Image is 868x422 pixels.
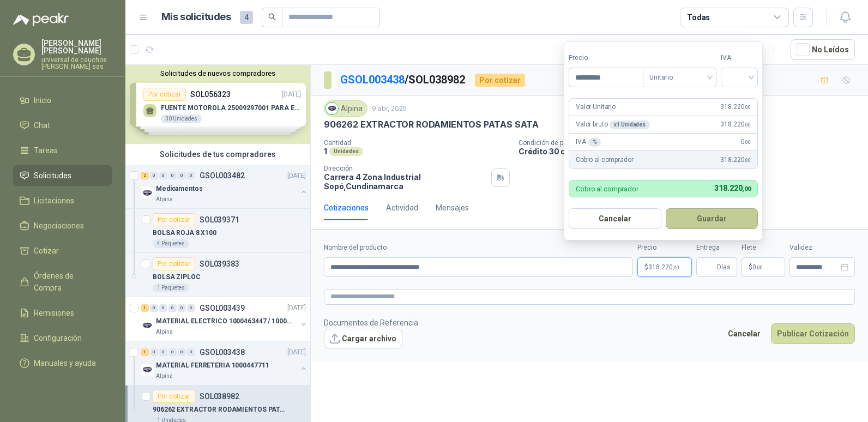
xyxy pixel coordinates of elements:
label: Validez [789,243,855,253]
img: Company Logo [141,186,154,200]
p: 9 abr, 2025 [372,104,407,114]
a: 2 0 0 0 0 0 GSOL003482[DATE] Company LogoMedicamentosAlpina [141,169,308,204]
a: Órdenes de Compra [13,266,112,298]
p: $318.220,00 [637,257,692,277]
button: Cancelar [722,323,767,344]
span: Inicio [34,94,51,106]
a: Solicitudes [13,165,112,186]
p: Cantidad [324,139,510,147]
label: IVA [721,53,758,63]
div: Todas [687,11,710,23]
div: 0 [168,304,177,312]
h1: Mis solicitudes [161,9,231,25]
a: Chat [13,115,112,136]
label: Entrega [696,243,737,253]
p: BOLSA ROJA 8 X100 [153,228,216,238]
label: Precio [637,243,692,253]
p: GSOL003438 [200,348,245,356]
a: Por cotizarSOL039371BOLSA ROJA 8 X1004 Paquetes [125,209,310,253]
a: Tareas [13,140,112,161]
p: Alpina [156,195,173,204]
p: SOL039383 [200,260,239,268]
img: Company Logo [141,319,154,332]
div: 0 [178,348,186,356]
p: SOL038982 [200,393,239,400]
span: Negociaciones [34,220,84,232]
span: Órdenes de Compra [34,270,102,294]
a: Licitaciones [13,190,112,211]
p: SOL039371 [200,216,239,224]
p: [DATE] [287,303,306,314]
div: 1 [141,348,149,356]
p: BOLSA ZIPLOC [153,272,201,282]
span: search [268,13,276,21]
p: GSOL003439 [200,304,245,312]
a: Negociaciones [13,215,112,236]
span: $ [749,264,752,270]
a: GSOL003438 [340,73,405,86]
span: Tareas [34,144,58,156]
div: Por cotizar [153,390,195,403]
a: Por cotizarSOL039383BOLSA ZIPLOC1 Paquetes [125,253,310,297]
span: 318.220 [714,184,751,192]
a: 1 0 0 0 0 0 GSOL003439[DATE] Company LogoMATERIAL ELECTRICO 1000463447 / 1000465800Alpina [141,302,308,336]
div: 0 [187,172,195,179]
p: Alpina [156,372,173,381]
div: 2 [141,172,149,179]
span: ,00 [756,264,763,270]
div: Cotizaciones [324,202,369,214]
div: 0 [168,348,177,356]
span: 0 [741,137,751,147]
p: Medicamentos [156,184,203,194]
div: 1 - 3 de 3 [726,41,782,58]
a: Inicio [13,90,112,111]
p: [DATE] [287,171,306,181]
span: ,00 [744,122,751,128]
div: 1 [141,304,149,312]
div: 0 [159,348,167,356]
span: ,00 [742,185,751,192]
span: Cotizar [34,245,59,257]
div: Alpina [324,100,367,117]
div: 0 [178,304,186,312]
button: Cancelar [569,208,661,229]
a: Remisiones [13,303,112,323]
a: Manuales y ayuda [13,353,112,373]
div: Mensajes [436,202,469,214]
div: 0 [150,348,158,356]
span: 0 [752,264,763,270]
p: Condición de pago [519,139,864,147]
div: x 1 Unidades [610,120,650,129]
p: Documentos de Referencia [324,317,418,329]
p: / SOL038982 [340,71,466,88]
span: ,00 [744,139,751,145]
p: MATERIAL ELECTRICO 1000463447 / 1000465800 [156,316,292,327]
span: ,00 [744,104,751,110]
a: Cotizar [13,240,112,261]
span: Manuales y ayuda [34,357,96,369]
div: 0 [187,348,195,356]
span: 318.220 [648,264,679,270]
p: 906262 EXTRACTOR RODAMIENTOS PATAS SATA [324,119,539,130]
button: Guardar [666,208,758,229]
img: Company Logo [141,363,154,376]
div: Unidades [329,147,363,156]
p: IVA [576,137,601,147]
p: universal de cauchos [PERSON_NAME] sas [41,57,112,70]
button: Publicar Cotización [771,323,855,344]
p: [DATE] [287,347,306,358]
button: No Leídos [791,39,855,60]
p: GSOL003482 [200,172,245,179]
a: 1 0 0 0 0 0 GSOL003438[DATE] Company LogoMATERIAL FERRETERIA 1000447711Alpina [141,346,308,381]
span: 318.220 [720,155,751,165]
div: 1 Paquetes [153,284,189,292]
span: Días [717,258,731,276]
label: Flete [742,243,785,253]
span: ,00 [744,157,751,163]
div: Por cotizar [153,213,195,226]
button: Solicitudes de nuevos compradores [130,69,306,77]
span: Chat [34,119,50,131]
div: 0 [150,304,158,312]
p: 906262 EXTRACTOR RODAMIENTOS PATAS SATA [153,405,288,415]
div: 0 [178,172,186,179]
